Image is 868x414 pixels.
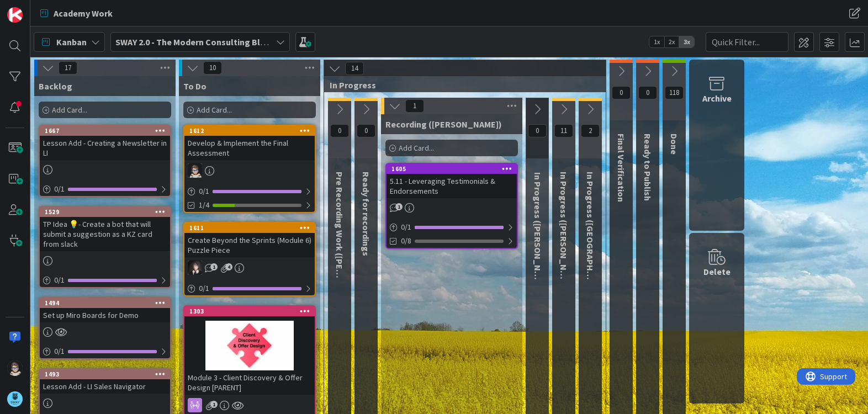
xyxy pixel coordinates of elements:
span: 1/4 [199,199,209,211]
span: Ready for recordings [361,172,372,256]
div: 0/1 [40,344,170,358]
a: 1529TP Idea 💡- Create a bot that will submit a suggestion as a KZ card from slack0/1 [39,206,171,288]
img: TP [188,163,202,178]
a: Academy Work [34,3,119,23]
span: 1x [649,36,664,47]
span: Academy Work [54,7,113,20]
div: Lesson Add - Creating a Newsletter in LI [40,136,170,160]
div: 1611 [189,224,315,232]
span: In Progress (Barb) [532,172,543,294]
b: SWAY 2.0 - The Modern Consulting Blueprint [115,36,289,47]
span: Recording (Marina) [385,119,502,130]
span: 14 [345,62,364,75]
div: 1494Set up Miro Boards for Demo [40,298,170,322]
span: 2 [581,124,600,137]
div: 1494 [45,299,170,307]
img: avatar [7,391,23,407]
span: Add Card... [197,105,232,115]
div: 16055.11 - Leveraging Testimonials & Endorsements [387,164,517,198]
a: 1611Create Beyond the Sprints (Module 6) Puzzle PieceBN0/1 [183,222,316,296]
div: 1493 [45,370,170,378]
div: Archive [702,92,732,105]
span: In Progress [330,79,592,91]
div: 1667 [40,126,170,136]
span: Pre Recording Work (Marina) [334,172,345,326]
span: 0 [330,124,349,137]
span: 1 [405,99,424,113]
input: Quick Filter... [706,32,788,52]
a: 1612Develop & Implement the Final AssessmentTP0/11/4 [183,125,316,213]
div: 5.11 - Leveraging Testimonials & Endorsements [387,174,517,198]
span: 2x [664,36,679,47]
div: 1494 [40,298,170,308]
img: Visit kanbanzone.com [7,7,23,23]
div: Create Beyond the Sprints (Module 6) Puzzle Piece [184,233,315,257]
div: 0/1 [40,182,170,196]
div: 1493Lesson Add - LI Sales Navigator [40,369,170,394]
div: Lesson Add - LI Sales Navigator [40,379,170,394]
div: 1612 [184,126,315,136]
div: Set up Miro Boards for Demo [40,308,170,322]
span: 1 [395,203,403,210]
div: 1612 [189,127,315,135]
span: 0 [612,86,631,99]
span: 17 [59,61,77,75]
span: Add Card... [52,105,87,115]
img: TP [7,360,23,376]
div: 0/1 [387,220,517,234]
div: TP [184,163,315,178]
div: 1667Lesson Add - Creating a Newsletter in LI [40,126,170,160]
div: 0/1 [184,282,315,295]
span: In Progress (Tana) [585,172,596,311]
span: 0 / 1 [401,221,411,233]
span: 0/8 [401,235,411,247]
div: 1303Module 3 - Client Discovery & Offer Design [PARENT] [184,306,315,395]
div: 1303 [184,306,315,316]
span: Backlog [39,81,72,92]
span: Kanban [56,35,87,49]
span: 11 [554,124,573,137]
span: 0 [528,124,547,137]
div: 1493 [40,369,170,379]
span: Final Verification [616,134,627,202]
div: 1667 [45,127,170,135]
span: 0 [357,124,375,137]
img: BN [188,261,202,275]
div: Develop & Implement the Final Assessment [184,136,315,160]
div: BN [184,261,315,275]
span: 1 [210,263,218,270]
span: 0 / 1 [54,183,65,195]
span: 10 [203,61,222,75]
div: 1529 [40,207,170,217]
div: TP Idea 💡- Create a bot that will submit a suggestion as a KZ card from slack [40,217,170,251]
div: 1605 [387,164,517,174]
a: 1494Set up Miro Boards for Demo0/1 [39,297,171,359]
span: To Do [183,81,207,92]
span: 0 [638,86,657,99]
span: Add Card... [399,143,434,153]
div: 1303 [189,307,315,315]
span: In Progress (Fike) [558,172,569,293]
div: 1611 [184,223,315,233]
div: 0/1 [184,184,315,198]
span: 3x [679,36,694,47]
span: 0 / 1 [54,274,65,286]
span: 1 [210,401,218,408]
div: 1611Create Beyond the Sprints (Module 6) Puzzle Piece [184,223,315,257]
span: Ready to Publish [642,134,653,201]
span: 0 / 1 [199,283,209,294]
div: 0/1 [40,273,170,287]
div: 1612Develop & Implement the Final Assessment [184,126,315,160]
div: Delete [703,265,731,278]
span: 4 [225,263,232,270]
a: 1667Lesson Add - Creating a Newsletter in LI0/1 [39,125,171,197]
a: 16055.11 - Leveraging Testimonials & Endorsements0/10/8 [385,163,518,249]
span: 118 [665,86,684,99]
span: 0 / 1 [54,346,65,357]
span: Support [23,2,50,15]
div: 1529 [45,208,170,216]
div: Module 3 - Client Discovery & Offer Design [PARENT] [184,370,315,395]
div: 1605 [391,165,517,173]
span: Done [669,134,680,155]
span: 0 / 1 [199,185,209,197]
